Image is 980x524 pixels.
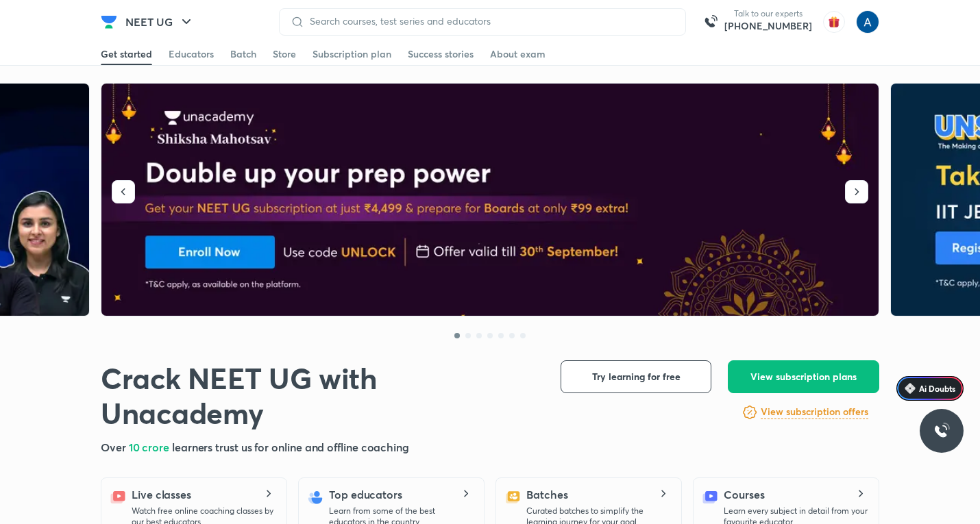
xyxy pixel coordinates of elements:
a: Ai Doubts [896,376,964,401]
button: View subscription plans [728,360,879,393]
div: Educators [169,47,214,61]
div: Batch [230,47,256,61]
a: Educators [169,43,214,65]
input: Search courses, test series and educators [304,16,674,27]
button: NEET UG [117,8,203,36]
div: About exam [490,47,546,61]
a: Subscription plan [313,43,391,65]
img: ttu [933,423,950,439]
span: Ai Doubts [919,383,955,394]
img: Anees Ahmed [856,10,879,34]
div: Subscription plan [313,47,391,61]
img: call-us [697,8,724,36]
span: 10 crore [129,440,172,454]
img: Icon [905,383,916,394]
a: Success stories [408,43,474,65]
a: View subscription offers [761,404,868,421]
img: avatar [823,11,845,33]
a: Store [273,43,296,65]
p: Talk to our experts [724,8,812,19]
span: Try learning for free [592,370,681,384]
button: Try learning for free [561,360,711,393]
div: Store [273,47,296,61]
a: [PHONE_NUMBER] [724,19,812,33]
h1: Crack NEET UG with Unacademy [101,360,539,431]
a: About exam [490,43,546,65]
span: View subscription plans [750,370,857,384]
h5: Live classes [132,486,191,503]
a: Batch [230,43,256,65]
h5: Courses [724,486,764,503]
div: Success stories [408,47,474,61]
span: learners trust us for online and offline coaching [172,440,409,454]
a: Get started [101,43,152,65]
span: Over [101,440,129,454]
h5: Top educators [329,486,402,503]
h6: View subscription offers [761,405,868,419]
div: Get started [101,47,152,61]
h5: Batches [526,486,567,503]
img: Company Logo [101,14,117,30]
